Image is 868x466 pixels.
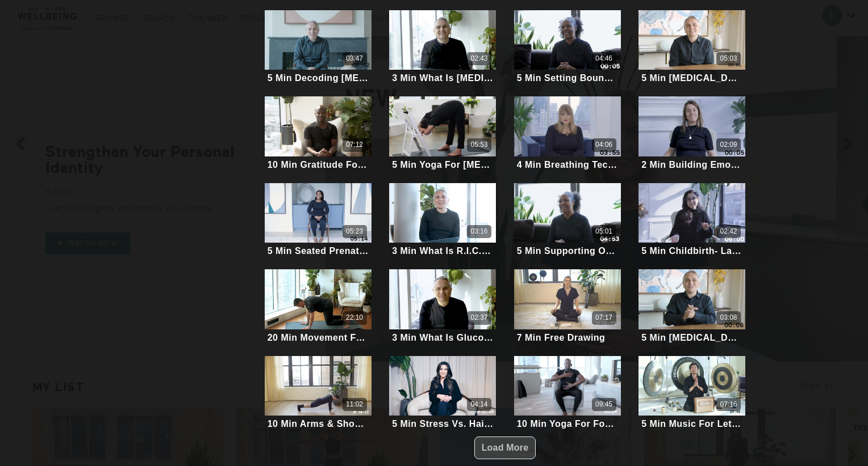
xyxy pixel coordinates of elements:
div: 5 Min Seated Prenatal Flow [268,245,369,256]
a: 5 Min Supporting Others Through Grief And Loss05:015 Min Supporting Others Through Grief And Loss [514,183,621,258]
button: Load More [474,437,536,459]
a: 3 Min What Is R.I.C.E.?03:163 Min What Is R.I.C.E.? [389,183,496,258]
div: 5 Min Decoding [MEDICAL_DATA] [268,73,369,83]
a: 7 Min Free Drawing07:177 Min Free Drawing [514,269,621,344]
a: 10 Min Arms & Shoulders (Intermediate)11:0210 Min Arms & Shoulders (Intermediate) [265,356,372,431]
a: 5 Min Seated Prenatal Flow05:235 Min Seated Prenatal Flow [265,183,372,258]
div: 5 Min Music For Letting Go Of Denial [641,418,742,429]
a: 4 Min Breathing Technique For Surgery04:064 Min Breathing Technique For Surgery [514,96,621,171]
a: 5 Min Setting Boundaries At Work And Home04:465 Min Setting Boundaries At Work And Home [514,10,621,85]
div: 11:02 [346,400,363,409]
div: 22:10 [346,313,363,323]
a: 5 Min Breast Cancer & How To Prevent It05:035 Min [MEDICAL_DATA] & How To Prevent It [639,10,745,85]
a: 10 Min Yoga For Focus & Clarity09:4510 Min Yoga For Focus & Clarity [514,356,621,431]
div: 03:08 [720,313,737,323]
div: 3 Min What Is Glucose? [392,332,493,343]
div: 05:03 [720,54,737,63]
div: 02:43 [471,54,488,63]
a: 20 Min Movement For Mood Boost22:1020 Min Movement For Mood Boost [265,269,372,344]
div: 04:06 [595,140,612,150]
div: 02:37 [471,313,488,323]
div: 7 Min Free Drawing [517,332,606,343]
div: 5 Min Supporting Others Through Grief And Loss [517,245,618,256]
div: 02:42 [720,227,737,236]
a: 5 Min Stress Vs. Hair Health04:145 Min Stress Vs. Hair Health [389,356,496,431]
div: 2 Min Building Emotional Intimacy With A Partner [641,159,742,170]
span: Load More [482,443,529,452]
a: 3 Min What Is Insulin?02:433 Min What Is [MEDICAL_DATA]? [389,10,496,85]
div: 05:01 [595,227,612,236]
a: 5 Min Childbirth- Labor & Delivery02:425 Min Childbirth- Labor & Delivery [639,183,745,258]
div: 05:53 [471,140,488,150]
a: 5 Min Music For Letting Go Of Denial07:165 Min Music For Letting Go Of Denial [639,356,745,431]
div: 5 Min Yoga For [MEDICAL_DATA] [392,159,493,170]
div: 09:45 [595,400,612,409]
div: 07:17 [595,313,612,323]
a: 5 Min High Blood Pressure & How To Prevent It03:085 Min [MEDICAL_DATA] & How To Prevent It [639,269,745,344]
div: 5 Min Setting Boundaries At Work And Home [517,73,618,83]
div: 04:14 [471,400,488,409]
div: 10 Min Yoga For Focus & Clarity [517,418,618,429]
div: 03:16 [471,227,488,236]
div: 3 Min What Is R.I.C.E.? [392,245,493,256]
div: 5 Min Childbirth- Labor & Delivery [641,245,742,256]
div: 3 Min What Is [MEDICAL_DATA]? [392,73,493,83]
div: 10 Min Arms & Shoulders (Intermediate) [268,418,369,429]
a: 5 Min Decoding Diabetes03:475 Min Decoding [MEDICAL_DATA] [265,10,372,85]
div: 20 Min Movement For Mood Boost [268,332,369,343]
div: 03:47 [346,54,363,63]
a: 2 Min Building Emotional Intimacy With A Partner02:092 Min Building Emotional Intimacy With A Par... [639,96,745,171]
div: 07:12 [346,140,363,150]
a: 5 Min Yoga For High Blood Pressure05:535 Min Yoga For [MEDICAL_DATA] [389,96,496,171]
a: 10 Min Gratitude For The Journey07:1210 Min Gratitude For The Journey [265,96,372,171]
div: 5 Min [MEDICAL_DATA] & How To Prevent It [641,73,742,83]
div: 02:09 [720,140,737,150]
div: 5 Min [MEDICAL_DATA] & How To Prevent It [641,332,742,343]
div: 04:46 [595,54,612,63]
div: 5 Min Stress Vs. Hair Health [392,418,493,429]
div: 10 Min Gratitude For The Journey [268,159,369,170]
div: 4 Min Breathing Technique For Surgery [517,159,618,170]
a: 3 Min What Is Glucose?02:373 Min What Is Glucose? [389,269,496,344]
div: 07:16 [720,400,737,409]
div: 05:23 [346,227,363,236]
